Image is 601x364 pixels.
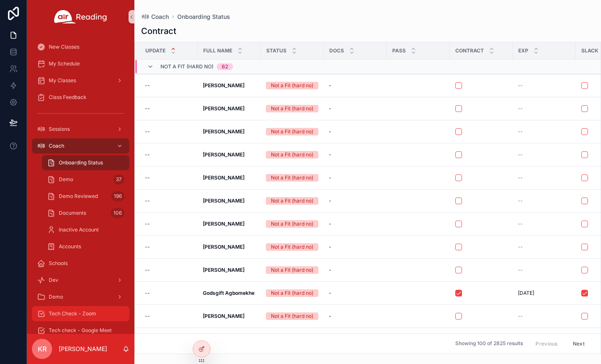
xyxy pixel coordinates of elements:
[271,220,313,228] div: Not a Fit (hard no)
[518,221,571,227] a: --
[32,256,129,271] a: Schools
[59,159,103,166] span: Onboarding Status
[271,197,313,205] div: Not a Fit (hard no)
[145,82,193,89] a: --
[113,174,124,185] div: 37
[54,10,107,23] img: App logo
[203,244,244,250] strong: [PERSON_NAME]
[567,337,591,350] button: Next
[145,174,193,181] a: --
[145,267,150,273] p: --
[32,306,129,321] a: Tech Check - Zoom
[518,47,528,54] span: Exp
[203,267,244,273] strong: [PERSON_NAME]
[518,221,523,227] span: --
[266,266,319,274] a: Not a Fit (hard no)
[329,267,382,273] a: -
[329,82,382,89] a: -
[329,290,382,296] a: -
[32,56,129,71] a: My Schedule
[518,128,523,135] span: --
[145,221,150,227] p: --
[203,82,256,89] a: [PERSON_NAME]
[177,13,230,21] a: Onboarding Status
[145,128,150,135] p: --
[145,151,193,158] a: --
[329,244,382,250] a: -
[49,60,80,67] span: My Schedule
[145,244,193,250] a: --
[266,105,319,112] a: Not a Fit (hard no)
[455,341,523,347] span: Showing 100 of 2825 results
[518,290,571,296] a: [DATE]
[222,63,228,70] div: 62
[329,198,382,204] a: -
[329,221,382,227] a: -
[145,290,193,296] a: --
[518,313,571,320] a: --
[518,105,571,112] a: --
[49,260,68,267] span: Schools
[518,198,523,204] span: --
[27,34,134,334] div: scrollable content
[455,47,484,54] span: Contract
[266,47,286,54] span: Status
[518,151,571,158] a: --
[266,197,319,205] a: Not a Fit (hard no)
[271,289,313,297] div: Not a Fit (hard no)
[111,191,124,201] div: 196
[203,174,256,181] a: [PERSON_NAME]
[145,198,150,204] p: --
[203,128,256,135] a: [PERSON_NAME]
[203,151,244,158] strong: [PERSON_NAME]
[266,151,319,159] a: Not a Fit (hard no)
[329,128,331,135] span: -
[329,198,331,204] span: -
[111,208,124,218] div: 106
[32,323,129,338] a: Tech check - Google Meet
[329,290,331,296] span: -
[329,244,331,250] span: -
[203,290,255,296] strong: Godsgift Agbomekhe
[145,267,193,273] a: --
[203,105,244,112] strong: [PERSON_NAME]
[203,151,256,158] a: [PERSON_NAME]
[271,105,313,112] div: Not a Fit (hard no)
[49,126,70,133] span: Sessions
[49,310,96,317] span: Tech Check - Zoom
[518,313,523,320] span: --
[42,205,129,221] a: Documents106
[518,82,523,89] span: --
[145,221,193,227] a: --
[518,198,571,204] a: --
[329,221,331,227] span: -
[151,13,169,21] span: Coach
[266,128,319,135] a: Not a Fit (hard no)
[42,222,129,237] a: Inactive Account
[203,290,256,296] a: Godsgift Agbomekhe
[518,151,523,158] span: --
[49,277,58,283] span: Dev
[145,105,193,112] a: --
[271,151,313,159] div: Not a Fit (hard no)
[141,25,176,37] h1: Contract
[203,82,244,88] strong: [PERSON_NAME]
[329,174,382,181] a: -
[42,155,129,170] a: Onboarding Status
[32,122,129,137] a: Sessions
[49,44,79,50] span: New Classes
[271,312,313,320] div: Not a Fit (hard no)
[145,105,150,112] p: --
[203,174,244,181] strong: [PERSON_NAME]
[203,105,256,112] a: [PERSON_NAME]
[266,174,319,182] a: Not a Fit (hard no)
[266,289,319,297] a: Not a Fit (hard no)
[145,128,193,135] a: --
[329,105,382,112] a: -
[266,243,319,251] a: Not a Fit (hard no)
[145,313,193,320] a: --
[203,221,256,227] a: [PERSON_NAME]
[32,138,129,153] a: Coach
[32,90,129,105] a: Class Feedback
